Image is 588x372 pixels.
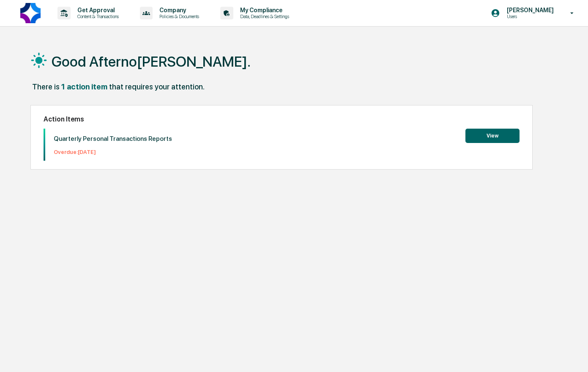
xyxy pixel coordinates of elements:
a: View [465,131,520,139]
p: My Compliance [233,7,293,13]
p: [PERSON_NAME] [500,7,558,13]
p: Company [153,7,203,13]
h1: Good Afterno[PERSON_NAME]. [52,53,251,70]
p: Quarterly Personal Transactions Reports [54,135,172,143]
p: Policies & Documents [153,13,203,19]
div: that requires your attention. [109,82,205,91]
p: Content & Transactions [71,13,123,19]
p: Data, Deadlines & Settings [233,13,293,19]
p: Get Approval [71,7,123,13]
div: There is [32,82,60,91]
img: logo [20,3,41,23]
h2: Action Items [44,115,520,123]
p: Users [500,13,558,19]
p: Overdue: [DATE] [54,149,172,155]
button: View [465,129,520,143]
div: 1 action item [61,82,107,91]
